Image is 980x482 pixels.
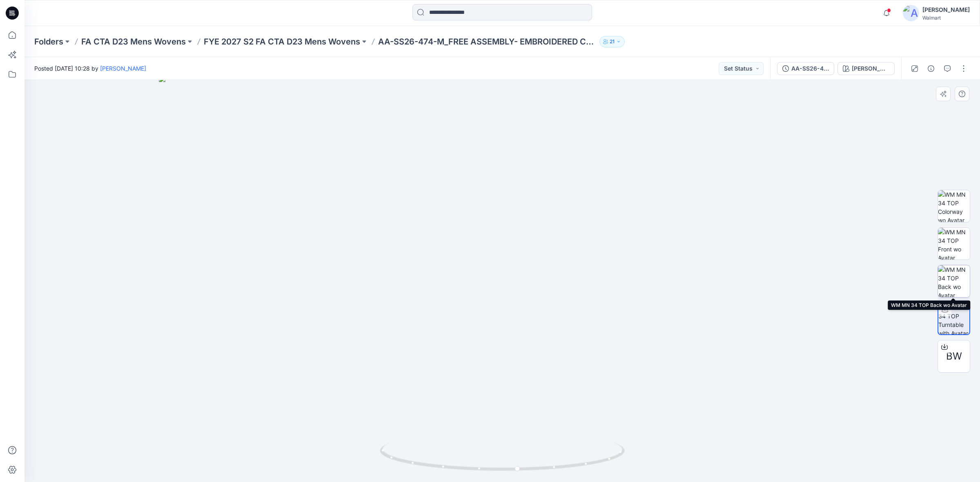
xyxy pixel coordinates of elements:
[938,228,970,260] img: WM MN 34 TOP Front wo Avatar
[610,37,615,46] p: 21
[922,15,970,21] div: Walmart
[100,65,146,72] a: [PERSON_NAME]
[159,76,846,482] img: eyJhbGciOiJIUzI1NiIsImtpZCI6IjAiLCJzbHQiOiJzZXMiLCJ0eXAiOiJKV1QifQ.eyJkYXRhIjp7InR5cGUiOiJzdG9yYW...
[922,5,970,15] div: [PERSON_NAME]
[378,36,596,47] p: AA-SS26-474-M_FREE ASSEMBLY- EMBROIDERED CAMP SHIRT
[946,349,962,364] span: BW
[34,64,146,73] span: Posted [DATE] 10:28 by
[938,265,970,297] img: WM MN 34 TOP Back wo Avatar
[938,190,970,222] img: WM MN 34 TOP Colorway wo Avatar
[903,5,919,21] img: avatar
[81,36,186,47] a: FA CTA D23 Mens Wovens
[204,36,360,47] a: FYE 2027 S2 FA CTA D23 Mens Wovens
[34,36,63,47] a: Folders
[599,36,625,47] button: 21
[852,64,889,73] div: [PERSON_NAME]
[791,64,829,73] div: AA-SS26-474-M_FREE ASSEMBLY- EMBROIDERED CAMP SHIRT
[938,303,969,334] img: WM MN 34 TOP Turntable with Avatar
[777,62,834,75] button: AA-SS26-474-M_FREE ASSEMBLY- EMBROIDERED CAMP SHIRT
[837,62,895,75] button: [PERSON_NAME]
[924,62,938,75] button: Details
